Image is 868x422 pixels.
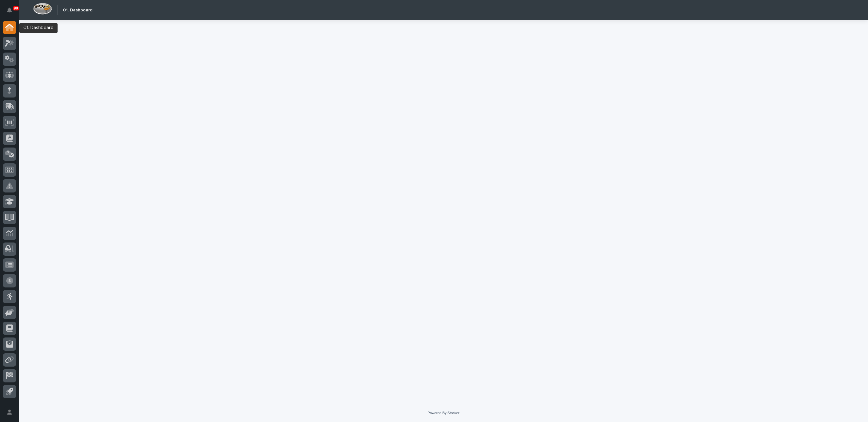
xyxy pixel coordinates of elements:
[14,6,18,10] p: 90
[3,4,16,17] button: Notifications
[8,8,16,18] div: Notifications90
[33,3,52,15] img: Workspace Logo
[63,8,92,13] h2: 01. Dashboard
[427,411,459,415] a: Powered By Stacker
